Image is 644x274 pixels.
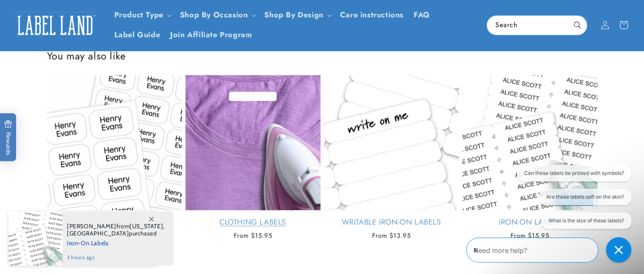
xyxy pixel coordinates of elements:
a: Product Type [114,9,163,20]
span: [US_STATE] [130,222,163,230]
a: Label Land [10,9,101,42]
span: 3 hours ago [67,254,165,261]
span: FAQ [414,10,430,20]
iframe: Gorgias Floating Chat [466,234,636,266]
a: Iron-On Labels [462,217,597,227]
iframe: Gorgias live chat conversation starters [505,165,636,236]
summary: Product Type [109,5,175,25]
span: Care instructions [340,10,404,20]
a: FAQ [409,5,435,25]
a: Writable Iron-On Labels [324,217,459,227]
span: from , purchased [67,223,165,237]
summary: Shop By Occasion [175,5,260,25]
h2: You may also like [47,49,597,62]
span: Rewards [4,120,12,155]
span: Label Guide [114,30,160,40]
a: Join Affiliate Program [165,25,257,45]
summary: Shop By Design [259,5,334,25]
span: Iron-On Labels [67,237,165,248]
a: Clothing Labels [185,217,321,227]
span: Shop By Occasion [180,10,248,20]
img: Label Land [13,12,97,38]
a: Label Guide [109,25,166,45]
span: Join Affiliate Program [170,30,252,40]
a: Shop By Design [264,9,323,20]
button: Search [568,16,587,34]
a: Care instructions [335,5,409,25]
span: [PERSON_NAME] [67,222,116,230]
span: [GEOGRAPHIC_DATA] [67,230,129,237]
